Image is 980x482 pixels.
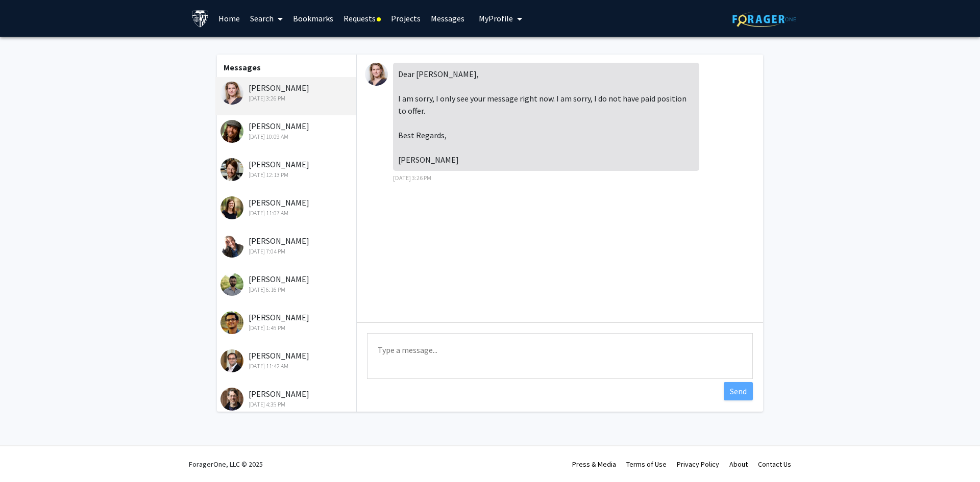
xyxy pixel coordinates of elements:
div: [DATE] 7:04 PM [220,247,354,256]
img: Amitabh Basu [220,311,243,334]
img: Benjamin Hobbs [220,388,243,411]
div: [PERSON_NAME] [220,388,354,409]
div: [PERSON_NAME] [220,196,354,218]
div: [PERSON_NAME] [220,82,354,103]
a: Contact Us [758,460,791,469]
img: Tim Kunisky [220,235,243,258]
img: Eliza O'Reilly [220,196,243,219]
b: Messages [224,62,261,72]
a: Requests [338,1,386,36]
div: [DATE] 10:09 AM [220,132,354,141]
button: Send [724,382,753,400]
a: Privacy Policy [677,460,719,469]
img: Noah Cowan [220,158,243,181]
div: [DATE] 11:42 AM [220,362,354,371]
div: [DATE] 11:07 AM [220,209,354,218]
div: Dear [PERSON_NAME], I am sorry, I only see your message right now. I am sorry, I do not have paid... [393,63,699,171]
div: [PERSON_NAME] [220,158,354,180]
a: Search [245,1,288,36]
img: Jovo Vogelstein [220,120,243,143]
a: Projects [386,1,426,36]
iframe: Chat [8,436,43,474]
img: Moira-Phoebe Huet [220,82,243,105]
div: [DATE] 3:26 PM [220,94,354,103]
div: [PERSON_NAME] [220,120,354,141]
div: [DATE] 4:35 PM [220,400,354,409]
div: [PERSON_NAME] [220,273,354,294]
a: Bookmarks [288,1,338,36]
img: Thomas Thebaud [220,273,243,296]
div: [DATE] 1:45 PM [220,323,354,333]
a: Home [213,1,245,36]
span: My Profile [479,13,513,23]
div: [PERSON_NAME] [220,235,354,256]
a: Messages [426,1,470,36]
div: [PERSON_NAME] [220,311,354,333]
span: [DATE] 3:26 PM [393,174,431,182]
div: [DATE] 12:13 PM [220,170,354,180]
div: [PERSON_NAME] [220,349,354,371]
img: Johns Hopkins University Logo [191,10,209,28]
textarea: Message [367,333,753,379]
a: Terms of Use [626,460,667,469]
img: ForagerOne Logo [732,11,796,27]
img: Alex Marder [220,349,243,372]
img: Moira-Phoebe Huet [365,63,388,86]
div: [DATE] 6:16 PM [220,285,354,294]
a: About [729,460,748,469]
div: ForagerOne, LLC © 2025 [189,446,263,482]
a: Press & Media [572,460,616,469]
